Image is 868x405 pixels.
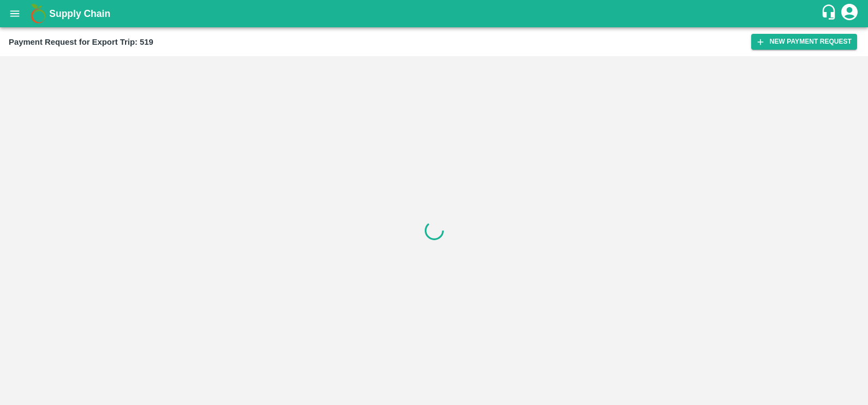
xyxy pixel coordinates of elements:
div: customer-support [821,4,840,23]
a: Supply Chain [49,6,821,21]
button: open drawer [2,1,27,26]
button: New Payment Request [751,34,857,50]
b: Payment Request for Export Trip: 519 [9,38,153,46]
img: logo [27,3,49,25]
div: account of current user [840,2,859,25]
b: Supply Chain [49,8,110,19]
